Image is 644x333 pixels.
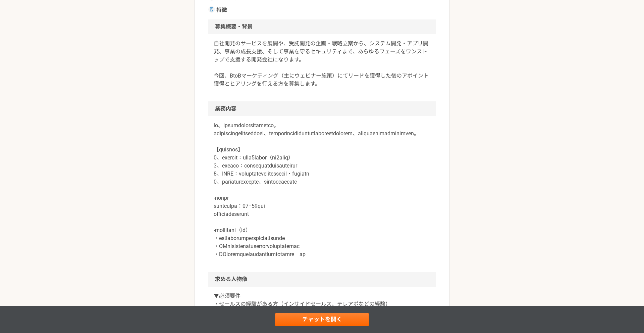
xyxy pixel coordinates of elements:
[208,101,436,116] h2: 業務内容
[208,272,436,287] h2: 求める人物像
[275,313,369,326] a: チャットを開く
[216,6,263,14] span: 特徴
[208,19,436,34] h2: 募集概要・背景
[210,7,214,11] img: ico_document-aa10cc69.svg
[214,40,430,88] p: 自社開発のサービスを展開や、受託開発の企画・戦略立案から、システム開発・アプリ開発、事業の成長支援、そして事業を守るセキュリティまで、あらゆるフェーズをワンストップで支援する開発会社になります。...
[214,122,430,258] p: lo、ipsumdolorsitametco。 adipiscingelitseddoei、temporincididuntutlaboreetdolorem、aliquaenimadminim...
